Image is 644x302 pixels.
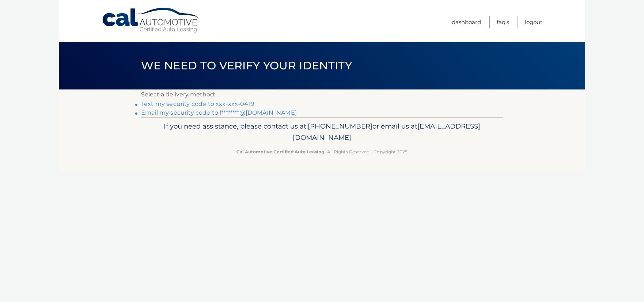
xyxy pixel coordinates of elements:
[141,59,352,72] span: We need to verify your identity
[146,121,498,144] p: If you need assistance, please contact us at: or email us at
[102,7,200,33] a: Cal Automotive
[452,16,481,28] a: Dashboard
[236,149,324,154] strong: Cal Automotive Certified Auto Leasing
[141,109,297,116] a: Email my security code to l********@[DOMAIN_NAME]
[141,100,254,107] a: Text my security code to xxx-xxx-0419
[497,16,509,28] a: FAQ's
[141,89,503,100] p: Select a delivery method:
[525,16,542,28] a: Logout
[146,148,498,156] p: - All Rights Reserved - Copyright 2025
[308,122,372,130] span: [PHONE_NUMBER]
